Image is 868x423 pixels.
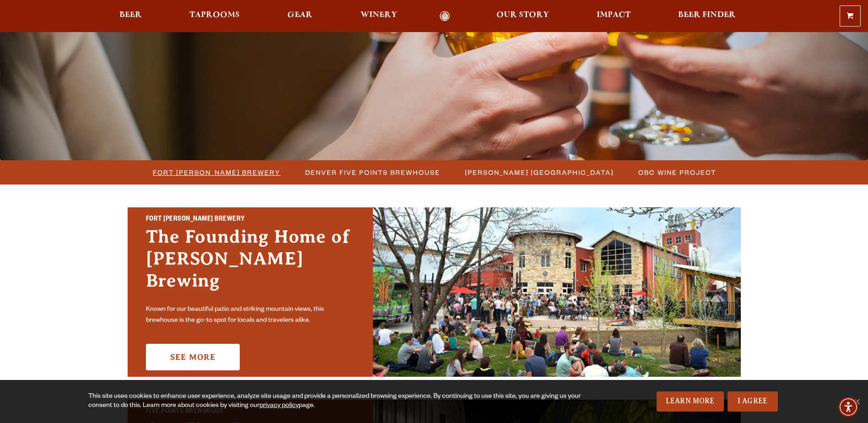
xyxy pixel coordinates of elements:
[657,391,724,412] a: Learn More
[355,11,403,22] a: Winery
[305,166,440,179] span: Denver Five Points Brewhouse
[728,391,778,412] a: I Agree
[373,207,741,377] img: Fort Collins Brewery & Taproom'
[300,166,445,179] a: Denver Five Points Brewhouse
[633,166,721,179] a: OBC Wine Project
[183,11,246,22] a: Taprooms
[146,214,355,226] h2: Fort [PERSON_NAME] Brewery
[146,226,355,301] h3: The Founding Home of [PERSON_NAME] Brewing
[281,11,318,22] a: Gear
[119,11,142,19] span: Beer
[597,11,631,19] span: Impact
[147,166,285,179] a: Fort [PERSON_NAME] Brewery
[146,304,355,326] p: Known for our beautiful patio and striking mountain views, this brewhouse is the go-to spot for l...
[146,344,240,370] a: See More
[465,166,614,179] span: [PERSON_NAME] [GEOGRAPHIC_DATA]
[491,11,555,22] a: Our Story
[88,392,582,411] div: This site uses cookies to enhance user experience, analyze site usage and provide a personalized ...
[838,397,858,417] div: Accessibility Menu
[591,11,636,22] a: Impact
[678,11,736,19] span: Beer Finder
[113,11,148,22] a: Beer
[361,11,397,19] span: Winery
[496,11,549,19] span: Our Story
[259,402,299,410] a: privacy policy
[672,11,742,22] a: Beer Finder
[428,11,462,22] a: Odell Home
[638,166,716,179] span: OBC Wine Project
[153,166,280,179] span: Fort [PERSON_NAME] Brewery
[459,166,618,179] a: [PERSON_NAME] [GEOGRAPHIC_DATA]
[189,11,240,19] span: Taprooms
[287,11,313,19] span: Gear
